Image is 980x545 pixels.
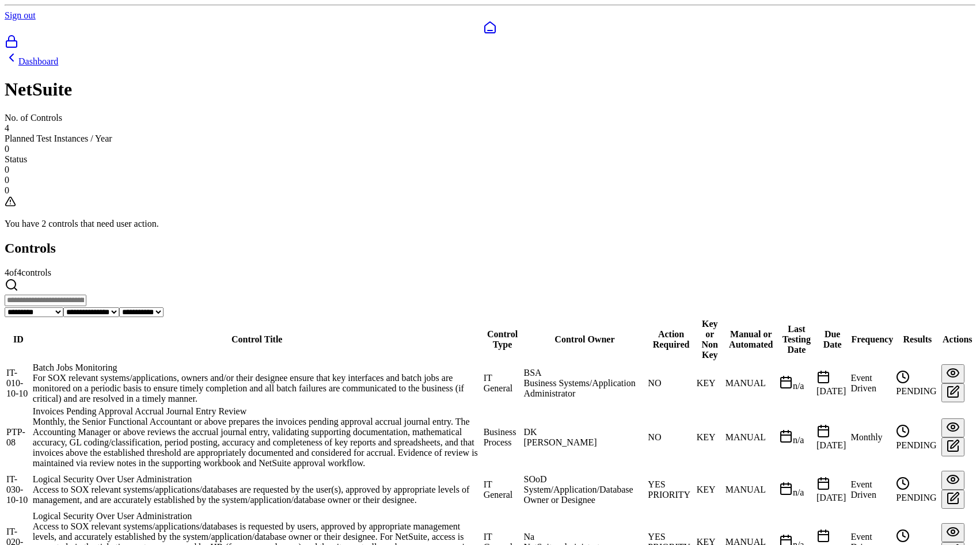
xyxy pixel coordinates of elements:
[5,10,36,20] a: Sign out
[896,424,939,451] div: PENDING
[816,424,849,451] div: [DATE]
[6,406,31,469] td: PTP-08
[648,378,694,388] div: NO
[523,318,647,361] th: Control Owner
[697,485,723,495] div: KEY
[5,79,975,100] h1: NetSuite
[648,532,694,542] div: YES
[5,123,975,134] div: 4
[850,318,894,361] th: Frequency
[896,477,939,503] div: PENDING
[5,154,975,165] div: Status
[5,56,58,66] a: Dashboard
[524,427,537,437] span: DK
[5,144,975,154] div: 0
[524,474,547,484] span: SOoD
[850,362,894,405] td: Event Driven
[725,378,777,388] div: MANUAL
[484,373,522,394] div: IT General
[5,21,975,35] a: Dashboard
[5,113,975,123] div: No. of Controls
[696,318,724,361] th: Key or Non Key
[941,318,974,361] th: Actions
[779,429,814,445] div: n/a
[816,370,849,397] div: [DATE]
[648,479,694,490] div: YES
[647,318,694,361] th: Action Required
[5,219,975,229] p: You have 2 controls that need user action.
[5,35,975,51] a: SOC
[33,363,481,373] div: Batch Jobs Monitoring
[5,165,975,175] div: 0
[816,477,849,503] div: [DATE]
[779,375,814,391] div: n/a
[6,470,31,509] td: IT-030-10-10
[524,532,535,542] span: Na
[5,175,975,185] div: 0
[33,417,481,468] div: Monthly, the Senior Functional Accountant or above prepares the invoices pending approval accrual...
[484,479,522,500] div: IT General
[697,378,723,388] div: KEY
[524,368,542,378] span: BSA
[483,318,522,361] th: Control Type
[648,490,694,500] div: PRIORITY
[779,482,814,498] div: n/a
[524,437,646,448] div: [PERSON_NAME]
[648,432,694,443] div: NO
[5,185,975,196] div: 0
[13,334,24,344] span: ID
[231,334,282,344] span: Control Title
[6,362,31,405] td: IT-010-10-10
[816,318,849,361] th: Due Date
[725,318,777,361] th: Manual or Automated
[524,485,646,505] div: System/Application/Database Owner or Designee
[5,134,975,144] div: Planned Test Instances / Year
[33,474,481,485] div: Logical Security Over User Administration
[778,318,815,361] th: Last Testing Date
[33,511,481,521] div: Logical Security Over User Administration
[850,406,894,469] td: Monthly
[5,241,975,256] h2: Controls
[725,432,777,443] div: MANUAL
[896,370,939,397] div: PENDING
[697,432,723,443] div: KEY
[33,373,481,404] div: For SOX relevant systems/applications, owners and/or their designee ensure that key interfaces an...
[725,485,777,495] div: MANUAL
[895,318,939,361] th: Results
[5,268,51,277] span: 4 of 4 controls
[33,485,481,505] div: Access to SOX relevant systems/applications/databases are requested by the user(s), approved by a...
[850,470,894,509] td: Event Driven
[33,406,481,417] div: Invoices Pending Approval Accrual Journal Entry Review
[524,378,646,399] div: Business Systems/Application Administrator
[484,427,522,448] div: Business Process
